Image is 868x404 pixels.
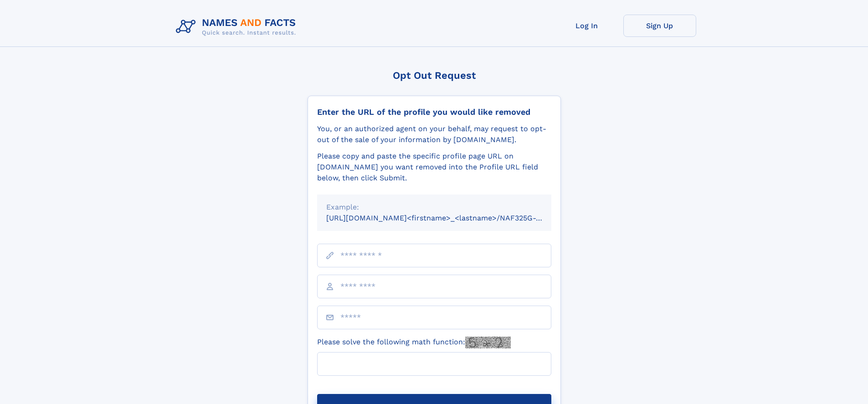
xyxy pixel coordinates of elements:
[623,15,696,37] a: Sign Up
[317,337,511,348] label: Please solve the following math function:
[308,70,561,81] div: Opt Out Request
[317,107,551,117] div: Enter the URL of the profile you would like removed
[317,151,551,184] div: Please copy and paste the specific profile page URL on [DOMAIN_NAME] you want removed into the Pr...
[326,202,542,213] div: Example:
[317,123,551,145] div: You, or an authorized agent on your behalf, may request to opt-out of the sale of your informatio...
[172,15,303,39] img: Logo Names and Facts
[550,15,623,37] a: Log In
[326,214,569,222] small: [URL][DOMAIN_NAME]<firstname>_<lastname>/NAF325G-xxxxxxxx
